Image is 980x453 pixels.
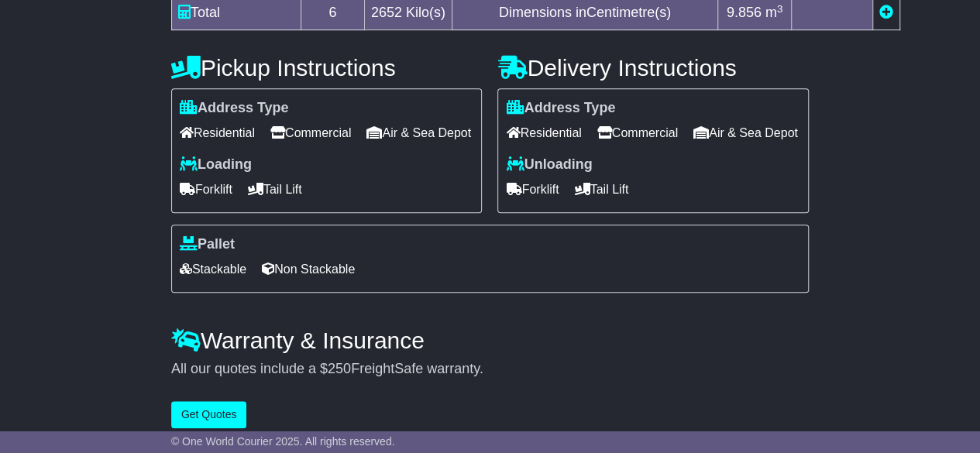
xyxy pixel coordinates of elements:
span: Commercial [597,121,678,145]
span: 9.856 [727,5,762,20]
label: Address Type [180,100,289,117]
h4: Delivery Instructions [497,55,809,81]
h4: Pickup Instructions [171,55,483,81]
label: Loading [180,156,252,173]
span: Residential [506,121,581,145]
span: Air & Sea Depot [366,121,471,145]
span: Forklift [180,177,232,201]
span: Tail Lift [574,177,628,201]
span: Commercial [270,121,351,145]
div: All our quotes include a $ FreightSafe warranty. [171,361,809,378]
a: Add new item [879,5,893,20]
sup: 3 [777,3,783,15]
span: 250 [328,361,351,376]
span: m [765,5,783,20]
label: Pallet [180,236,235,253]
span: 2652 [371,5,402,20]
span: © One World Courier 2025. All rights reserved. [171,435,395,448]
label: Address Type [506,100,615,117]
label: Unloading [506,156,592,173]
span: Non Stackable [262,257,355,281]
h4: Warranty & Insurance [171,328,809,353]
span: Residential [180,121,255,145]
span: Forklift [506,177,559,201]
span: Tail Lift [248,177,302,201]
span: Stackable [180,257,246,281]
button: Get Quotes [171,401,247,428]
span: Air & Sea Depot [693,121,798,145]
